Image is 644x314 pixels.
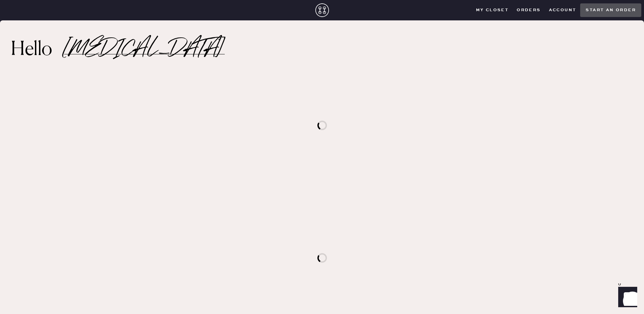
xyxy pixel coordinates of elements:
[612,283,641,313] iframe: Front Chat
[545,5,581,15] button: Account
[513,5,545,15] button: Orders
[11,42,64,58] h2: Hello
[64,46,225,54] h2: [MEDICAL_DATA]
[580,3,641,17] button: Start an order
[472,5,513,15] button: My Closet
